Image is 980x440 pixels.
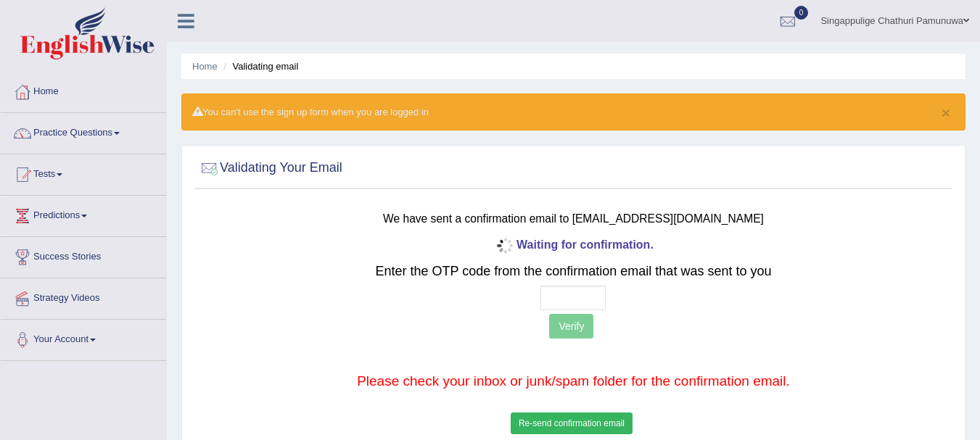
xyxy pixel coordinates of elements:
img: icon-progress-circle-small.gif [493,234,516,257]
h2: Validating Your Email [198,157,342,179]
span: 0 [794,6,809,20]
b: Waiting for confirmation. [493,238,654,251]
button: Re-send confirmation email [511,412,633,434]
li: Validating email [220,59,298,73]
p: Please check your inbox or junk/spam folder for the confirmation email. [262,371,885,391]
a: Strategy Videos [1,278,166,315]
a: Tests [1,154,166,191]
a: Home [192,61,218,72]
a: Success Stories [1,237,166,273]
h2: Enter the OTP code from the confirmation email that was sent to you [262,265,885,279]
button: × [942,105,950,120]
div: You can't use the sign up form when you are logged in [181,94,965,130]
a: Predictions [1,196,166,232]
small: We have sent a confirmation email to [EMAIL_ADDRESS][DOMAIN_NAME] [383,212,764,225]
a: Home [1,72,166,108]
a: Your Account [1,320,166,356]
a: Practice Questions [1,113,166,149]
